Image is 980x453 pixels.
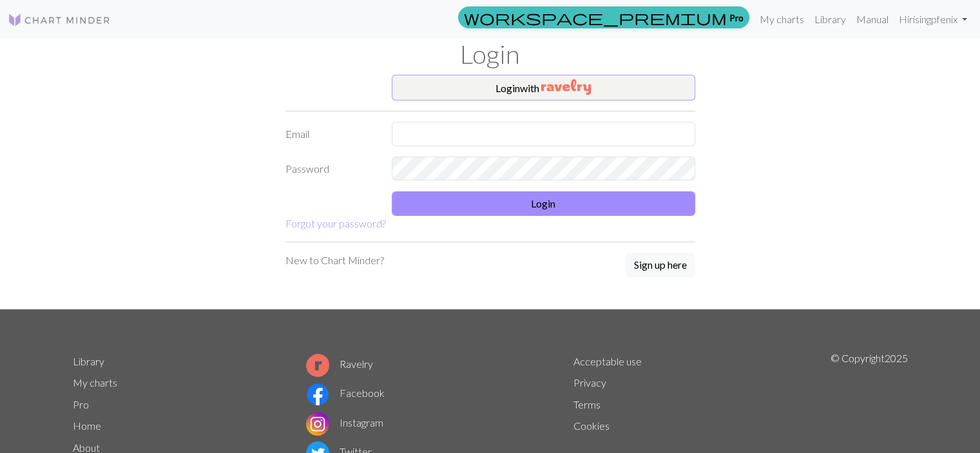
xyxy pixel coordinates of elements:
a: Forgot your password? [285,217,386,229]
p: New to Chart Minder? [285,253,384,268]
a: My charts [754,6,809,32]
a: Instagram [306,416,383,429]
span: workspace_premium [464,8,727,26]
a: Terms [573,398,600,410]
a: Privacy [573,376,606,389]
label: Password [278,157,384,181]
a: Sign up here [626,253,695,278]
a: Library [73,355,104,367]
h1: Login [65,39,916,70]
a: Home [73,419,101,432]
a: Library [809,6,851,32]
a: Ravelry [306,358,373,370]
img: Facebook logo [306,383,329,406]
a: Manual [851,6,894,32]
button: Login [392,191,695,216]
a: Cookies [573,419,610,432]
a: Pro [73,398,89,410]
img: Instagram logo [306,412,329,436]
button: Loginwith [392,75,695,101]
img: Ravelry logo [306,354,329,377]
img: Logo [8,12,111,28]
a: Hirisingpfenix [894,6,972,32]
a: My charts [73,376,117,389]
a: Facebook [306,387,385,399]
button: Sign up here [626,253,695,277]
a: Acceptable use [573,355,642,367]
a: Pro [458,6,749,28]
img: Ravelry [541,79,591,95]
label: Email [278,122,384,146]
